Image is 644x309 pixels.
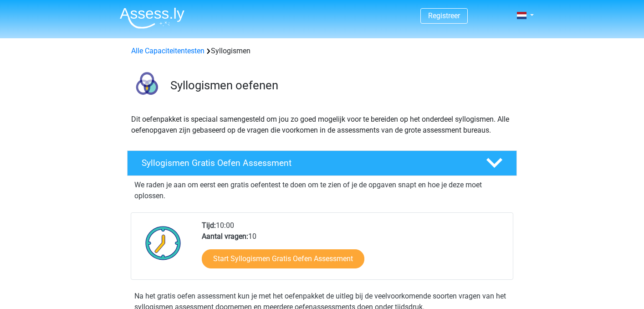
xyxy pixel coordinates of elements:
h4: Syllogismen Gratis Oefen Assessment [142,158,471,168]
p: We raden je aan om eerst een gratis oefentest te doen om te zien of je de opgaven snapt en hoe je... [134,180,510,201]
b: Tijd: [202,221,216,230]
a: Start Syllogismen Gratis Oefen Assessment [202,249,364,268]
h3: Syllogismen oefenen [170,78,510,93]
a: Alle Capaciteitentesten [131,46,204,55]
img: syllogismen [128,67,166,106]
a: Syllogismen Gratis Oefen Assessment [123,150,521,176]
img: Klok [140,220,186,266]
a: Registreer [428,11,460,20]
div: Syllogismen [128,46,516,57]
img: Assessly [120,7,184,29]
b: Aantal vragen: [202,232,248,241]
div: 10:00 10 [195,220,512,279]
p: Dit oefenpakket is speciaal samengesteld om jou zo goed mogelijk voor te bereiden op het onderdee... [131,114,513,136]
